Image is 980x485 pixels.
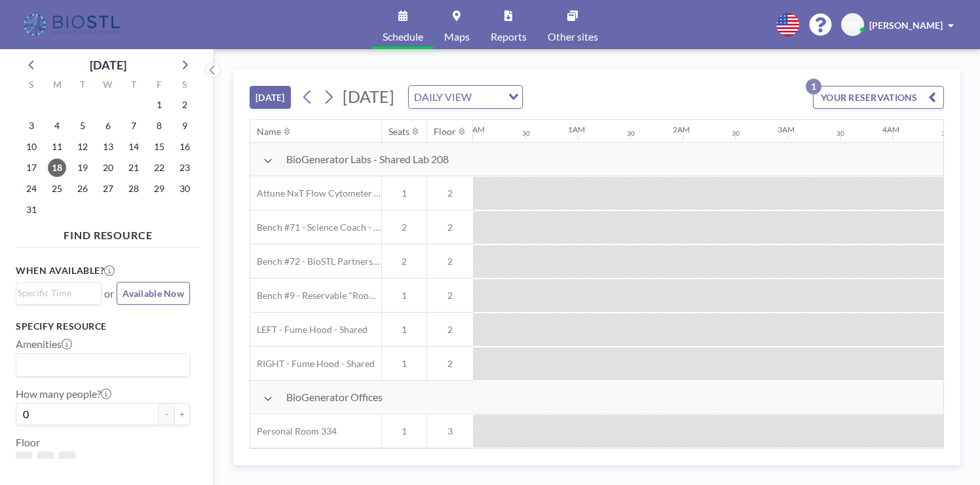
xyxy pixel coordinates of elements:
div: 30 [837,129,844,138]
div: S [19,77,45,94]
span: Tuesday, August 12, 2025 [73,138,92,156]
div: 2AM [673,125,690,134]
div: 4AM [882,125,899,134]
div: 30 [732,129,740,138]
span: Tuesday, August 26, 2025 [73,180,92,198]
div: Seats [388,126,409,138]
span: Monday, August 25, 2025 [48,180,66,198]
label: How many people? [16,387,111,400]
span: Sunday, August 31, 2025 [22,201,41,219]
div: Floor [434,126,456,138]
span: Friday, August 1, 2025 [150,96,168,114]
div: Search for option [16,354,189,376]
span: Thursday, August 14, 2025 [124,138,143,156]
span: Reports [491,31,527,42]
div: S [172,77,197,94]
span: Sunday, August 24, 2025 [22,180,41,198]
span: Sunday, August 17, 2025 [22,159,41,177]
button: Available Now [117,282,190,305]
span: [PERSON_NAME] [869,20,943,31]
span: or [104,287,114,300]
div: Search for option [16,283,101,303]
div: W [96,77,121,94]
img: organization-logo [21,12,125,38]
div: F [146,77,172,94]
span: Friday, August 8, 2025 [150,117,168,135]
span: Monday, August 11, 2025 [48,138,66,156]
div: 1AM [568,125,585,134]
span: Saturday, August 9, 2025 [176,117,194,135]
div: M [45,77,70,94]
span: Bench #72 - BioSTL Partnerships & Apprenticeships Bench [250,256,381,267]
span: VN [846,19,859,31]
span: 2 [427,324,473,336]
span: [DATE] [343,87,394,106]
span: 2 [382,222,426,233]
span: 2 [427,290,473,301]
span: Available Now [122,288,184,299]
span: Thursday, August 7, 2025 [124,117,143,135]
span: Friday, August 29, 2025 [150,180,168,198]
span: 2 [427,256,473,267]
span: 2 [427,358,473,370]
span: Monday, August 18, 2025 [48,159,66,177]
span: Other sites [548,31,598,42]
div: T [121,77,146,94]
span: 2 [43,457,48,470]
input: Search for option [18,357,182,374]
span: 1 [382,290,426,301]
span: Thursday, August 28, 2025 [124,180,143,198]
span: 3 [427,425,473,437]
span: 3 [64,457,70,470]
span: 1 [382,358,426,370]
input: Search for option [476,88,500,106]
span: Tuesday, August 5, 2025 [73,117,92,135]
div: 30 [627,129,635,138]
span: Friday, August 22, 2025 [150,159,168,177]
label: Amenities [16,338,72,351]
div: [DATE] [90,56,126,74]
span: Saturday, August 30, 2025 [176,180,194,198]
div: Name [257,126,281,138]
span: Wednesday, August 13, 2025 [99,138,117,156]
div: 30 [941,129,949,138]
div: 30 [522,129,530,138]
button: + [174,403,190,425]
span: Bench #9 - Reservable "RoomZilla" Bench [250,290,381,301]
span: BioGenerator Labs - Shared Lab 208 [286,153,449,166]
span: Tuesday, August 19, 2025 [73,159,92,177]
span: Wednesday, August 20, 2025 [99,159,117,177]
span: 1 [21,457,27,470]
p: 1 [806,79,821,94]
span: Wednesday, August 6, 2025 [99,117,117,135]
span: Wednesday, August 27, 2025 [99,180,117,198]
div: T [70,77,96,94]
span: Saturday, August 2, 2025 [176,96,194,114]
div: 12AM [463,125,485,134]
span: Sunday, August 10, 2025 [22,138,41,156]
div: 3AM [778,125,795,134]
span: 1 [382,324,426,336]
span: Monday, August 4, 2025 [48,117,66,135]
button: [DATE] [250,86,291,109]
span: Thursday, August 21, 2025 [124,159,143,177]
h4: FIND RESOURCE [16,223,200,242]
span: Friday, August 15, 2025 [150,138,168,156]
div: Search for option [409,86,522,108]
span: LEFT - Fume Hood - Shared [250,324,367,336]
span: 2 [382,256,426,267]
button: - [159,403,174,425]
button: YOUR RESERVATIONS1 [813,86,944,109]
span: DAILY VIEW [411,88,474,106]
span: Attune NxT Flow Cytometer - Bench #25 [250,187,381,199]
h3: Specify resource [16,320,190,332]
label: Floor [16,436,40,449]
span: Schedule [383,31,423,42]
span: 1 [382,425,426,437]
input: Search for option [18,286,94,300]
span: RIGHT - Fume Hood - Shared [250,358,375,370]
span: Sunday, August 3, 2025 [22,117,41,135]
span: Bench #71 - Science Coach - BioSTL Bench [250,222,381,233]
span: 2 [427,222,473,233]
span: Personal Room 334 [250,425,337,437]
